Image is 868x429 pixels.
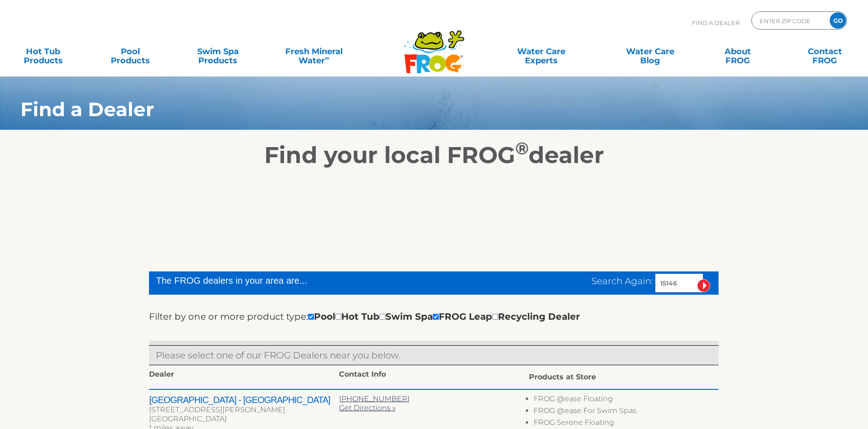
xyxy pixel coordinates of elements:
li: FROG @ease Floating [534,394,719,406]
a: PoolProducts [97,42,164,61]
a: Get Directions » [339,403,395,412]
a: Water CareExperts [486,42,596,61]
p: Please select one of our FROG Dealers near you below. [156,348,712,363]
h1: Find a Dealer [21,98,776,120]
div: [GEOGRAPHIC_DATA] [149,414,339,424]
input: GO [830,12,846,29]
h2: [GEOGRAPHIC_DATA] - [GEOGRAPHIC_DATA] [149,394,339,405]
a: Hot TubProducts [9,42,77,61]
sup: ® [515,138,529,158]
div: [STREET_ADDRESS][PERSON_NAME] [149,405,339,414]
a: [PHONE_NUMBER] [339,394,410,403]
div: Dealer [149,370,339,382]
a: Water CareBlog [616,42,684,61]
div: Products at Store [529,370,719,384]
p: Find A Dealer [692,11,740,34]
label: Filter by one or more product type: [149,309,308,324]
div: Contact Info [339,370,529,382]
div: Pool Hot Tub Swim Spa FROG Leap Recycling Dealer [308,309,580,324]
input: Submit [697,279,710,292]
span: Search Again: [591,276,653,286]
a: ContactFROG [791,42,859,61]
img: Frog Products Logo [399,18,469,74]
li: FROG @ease For Swim Spas [534,406,719,418]
a: Swim SpaProducts [184,42,252,61]
sup: ∞ [325,54,329,61]
div: The FROG dealers in your area are... [156,274,437,287]
a: AboutFROG [704,42,771,61]
a: Fresh MineralWater∞ [271,42,356,61]
h2: Find your local FROG dealer [7,142,861,169]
